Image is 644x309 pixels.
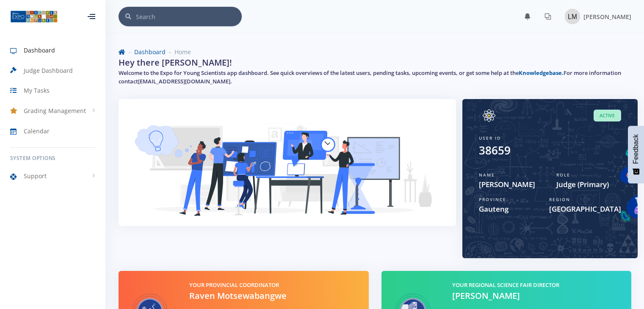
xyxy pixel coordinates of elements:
img: Image placeholder [479,109,499,122]
span: [PERSON_NAME] [583,13,631,21]
span: [PERSON_NAME] [452,290,520,301]
nav: breadcrumb [119,47,631,56]
span: Gauteng [479,204,536,215]
span: Grading Management [24,106,86,115]
span: My Tasks [24,86,50,95]
span: Region [549,196,570,202]
input: Search [136,7,242,26]
h5: Your Provincial Coordinator [189,281,358,290]
span: Role [556,172,570,178]
span: Province [479,196,506,202]
span: Name [479,172,495,178]
span: Raven Motsewabangwe [189,290,287,301]
div: 38659 [479,142,511,159]
a: [EMAIL_ADDRESS][DOMAIN_NAME] [138,77,230,85]
span: Dashboard [24,46,55,55]
span: Judge Dashboard [24,66,73,75]
button: Feedback - Show survey [628,126,644,183]
span: User ID [479,135,501,141]
h2: Hey there [PERSON_NAME]! [119,56,232,69]
h6: System Options [10,154,95,162]
span: Support [24,171,47,180]
span: [GEOGRAPHIC_DATA] [549,204,621,215]
a: Image placeholder [PERSON_NAME] [558,7,631,26]
a: Knowledgebase. [519,69,564,77]
li: Home [166,47,191,56]
span: Judge (Primary) [556,179,621,190]
img: ... [10,10,58,23]
a: Dashboard [134,48,166,56]
img: Learner [129,109,446,229]
span: [PERSON_NAME] [479,179,544,190]
span: Active [594,110,621,122]
span: Calendar [24,127,50,135]
span: Feedback [632,134,640,164]
h5: Welcome to the Expo for Young Scientists app dashboard. See quick overviews of the latest users, ... [119,69,631,86]
img: Image placeholder [565,9,580,24]
h5: Your Regional Science Fair Director [452,281,621,290]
